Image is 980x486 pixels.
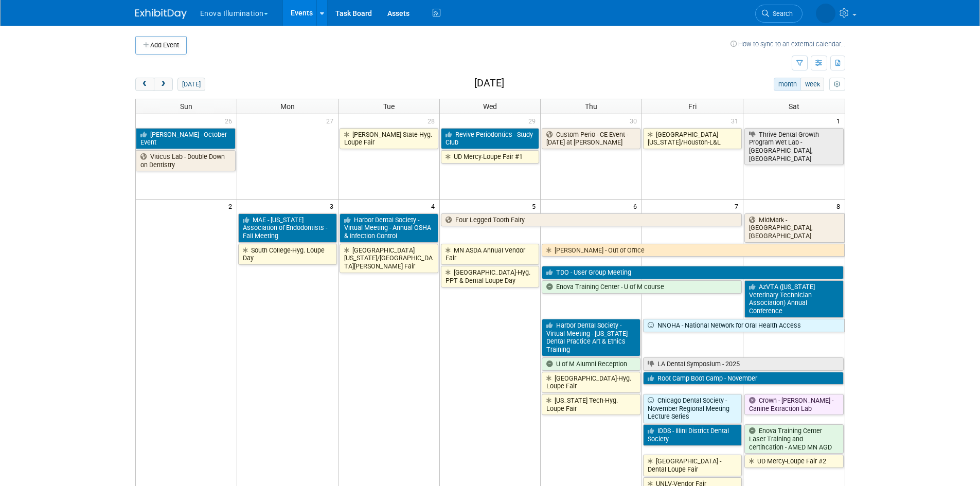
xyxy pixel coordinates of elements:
span: 27 [325,114,338,127]
span: Sun [180,102,192,111]
button: week [800,78,824,91]
a: NNOHA - National Network for Oral Health Access [643,319,844,332]
span: 31 [730,114,743,127]
span: 3 [329,200,338,212]
a: [GEOGRAPHIC_DATA]-Hyg. PPT & Dental Loupe Day [441,266,540,287]
a: MidMark - [GEOGRAPHIC_DATA], [GEOGRAPHIC_DATA] [744,213,844,243]
span: 8 [835,200,845,212]
button: myCustomButton [829,78,845,91]
a: [PERSON_NAME] - October Event [136,128,236,149]
a: [PERSON_NAME] - Out of Office [542,244,844,257]
span: Search [769,10,793,17]
img: ExhibitDay [135,9,187,19]
a: [PERSON_NAME] State-Hyg. Loupe Fair [340,128,438,149]
span: Fri [688,102,697,111]
a: MAE - [US_STATE] Association of Endodontists - Fall Meeting [238,213,337,243]
button: prev [135,78,154,91]
a: Crown - [PERSON_NAME] - Canine Extraction Lab [744,394,843,415]
a: UD Mercy-Loupe Fair #2 [744,455,843,468]
a: [GEOGRAPHIC_DATA][US_STATE]/[GEOGRAPHIC_DATA][PERSON_NAME] Fair [340,244,438,273]
a: South College-Hyg. Loupe Day [238,244,337,265]
a: U of M Alumni Reception [542,357,640,371]
a: How to sync to an external calendar... [730,40,845,48]
a: Enova Training Center - U of M course [542,280,742,294]
span: 7 [734,200,743,212]
a: Search [755,5,803,23]
a: IDDS - Illini District Dental Society [643,424,742,445]
a: Chicago Dental Society - November Regional Meeting Lecture Series [643,394,742,423]
a: [GEOGRAPHIC_DATA] - Dental Loupe Fair [643,455,742,476]
span: 28 [426,114,439,127]
button: month [774,78,801,91]
span: 30 [629,114,642,127]
a: LA Dental Symposium - 2025 [643,357,843,371]
a: Custom Perio - CE Event - [DATE] at [PERSON_NAME] [542,128,640,149]
a: Viticus Lab - Double Down on Dentistry [136,150,236,171]
button: next [154,78,173,91]
a: AzVTA ([US_STATE] Veterinary Technician Association) Annual Conference [744,280,843,318]
a: Enova Training Center Laser Training and certification - AMED MN AGD [744,424,843,454]
span: Wed [483,102,497,111]
a: TDO - User Group Meeting [542,266,843,279]
a: Root Camp Boot Camp - November [643,372,843,385]
img: Sarah Swinick [816,4,835,23]
a: [GEOGRAPHIC_DATA][US_STATE]/Houston-L&L [643,128,742,149]
a: Harbor Dental Society - Virtual Meeting - [US_STATE] Dental Practice Art & Ethics Training [542,319,640,356]
span: 26 [224,114,237,127]
a: Four Legged Tooth Fairy [441,213,742,227]
span: Thu [585,102,597,111]
span: 4 [430,200,439,212]
a: Revive Periodontics - Study Club [441,128,540,149]
a: MN ASDA Annual Vendor Fair [441,244,540,265]
a: [US_STATE] Tech-Hyg. Loupe Fair [542,394,640,415]
i: Personalize Calendar [834,81,841,88]
span: 6 [632,200,642,212]
span: 29 [527,114,540,127]
span: 5 [531,200,540,212]
a: [GEOGRAPHIC_DATA]-Hyg. Loupe Fair [542,372,640,393]
button: [DATE] [177,78,205,91]
button: Add Event [135,36,187,55]
span: Sat [789,102,799,111]
span: 2 [227,200,237,212]
span: Tue [383,102,395,111]
a: UD Mercy-Loupe Fair #1 [441,150,540,164]
span: Mon [280,102,295,111]
a: Harbor Dental Society - Virtual Meeting - Annual OSHA & Infection Control [340,213,438,243]
a: Thrive Dental Growth Program Wet Lab - [GEOGRAPHIC_DATA], [GEOGRAPHIC_DATA] [744,128,843,166]
h2: [DATE] [474,78,504,89]
span: 1 [835,114,845,127]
